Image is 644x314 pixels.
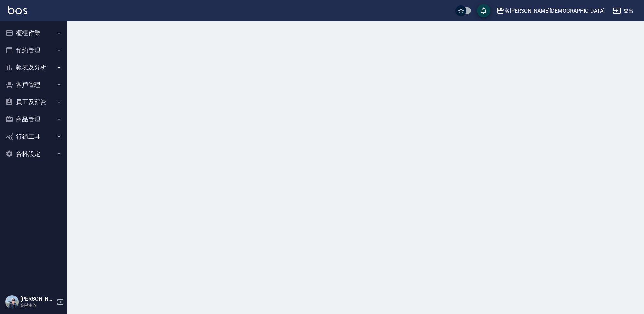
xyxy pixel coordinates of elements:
[3,93,64,111] button: 員工及薪資
[494,4,607,18] button: 名[PERSON_NAME][DEMOGRAPHIC_DATA]
[20,296,55,302] h5: [PERSON_NAME]
[3,111,64,128] button: 商品管理
[3,128,64,145] button: 行銷工具
[3,42,64,59] button: 預約管理
[3,145,64,163] button: 資料設定
[3,59,64,76] button: 報表及分析
[610,5,636,17] button: 登出
[5,295,19,309] img: Person
[20,302,55,308] p: 高階主管
[3,76,64,94] button: 客戶管理
[3,24,64,42] button: 櫃檯作業
[504,7,605,15] div: 名[PERSON_NAME][DEMOGRAPHIC_DATA]
[8,6,27,14] img: Logo
[477,4,490,17] button: save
